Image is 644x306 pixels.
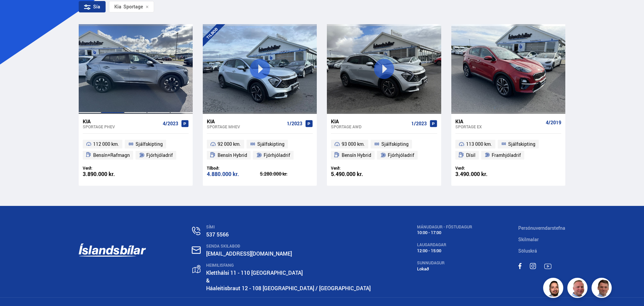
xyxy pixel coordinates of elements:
div: 5.490.000 kr. [331,171,384,177]
div: SENDA SKILABOÐ [206,244,371,249]
div: 10:00 - 17:00 [417,230,472,235]
span: Framhjóladrif [492,151,521,159]
div: Sía [79,1,106,12]
div: Kia [207,118,284,124]
a: Söluskrá [518,248,537,254]
span: Bensín+Rafmagn [93,151,130,159]
div: MÁNUDAGUR - FÖSTUDAGUR [417,225,472,229]
span: 112 000 km. [93,140,119,148]
a: [EMAIL_ADDRESS][DOMAIN_NAME] [206,250,292,257]
div: Verð: [83,166,136,171]
span: Bensín Hybrid [218,151,247,159]
span: Fjórhjóladrif [264,151,290,159]
img: gp4YpyYFnEr45R34.svg [192,265,200,273]
span: 113 000 km. [466,140,492,148]
span: 4/2019 [546,120,561,125]
img: nhp88E3Fdnt1Opn2.png [544,279,564,299]
div: Kia [331,118,408,124]
button: Opna LiveChat spjallviðmót [5,3,26,23]
div: Tilboð: [207,166,260,171]
a: Kia Sportage EX 4/2019 113 000 km. Sjálfskipting Dísil Framhjóladrif Verð: 3.490.000 kr. [451,114,565,186]
div: 4.880.000 kr. [207,171,260,177]
div: Kia [83,118,160,124]
a: Háaleitisbraut 12 - 108 [GEOGRAPHIC_DATA] / [GEOGRAPHIC_DATA] [206,285,371,292]
div: Sportage PHEV [83,124,160,129]
div: LAUGARDAGAR [417,243,472,247]
div: Lokað [417,266,472,271]
a: Kia Sportage PHEV 4/2023 112 000 km. Sjálfskipting Bensín+Rafmagn Fjórhjóladrif Verð: 3.890.000 kr. [79,114,193,186]
div: Kia [455,118,543,124]
div: Verð: [331,166,384,171]
div: HEIMILISFANG [206,263,371,268]
div: SUNNUDAGUR [417,261,472,265]
span: 1/2023 [287,121,302,126]
span: Dísil [466,151,476,159]
div: Sportage EX [455,124,543,129]
span: Fjórhjóladrif [146,151,173,159]
div: Sportage AWD [331,124,408,129]
a: Kia Sportage MHEV 1/2023 92 000 km. Sjálfskipting Bensín Hybrid Fjórhjóladrif Tilboð: 4.880.000 k... [203,114,317,186]
a: Kia Sportage AWD 1/2023 93 000 km. Sjálfskipting Bensín Hybrid Fjórhjóladrif Verð: 5.490.000 kr. [327,114,441,186]
a: Skilmalar [518,236,539,243]
div: 5.280.000 kr. [260,172,313,176]
div: SÍMI [206,225,371,229]
span: Sportage [114,4,143,9]
a: Kletthálsi 11 - 110 [GEOGRAPHIC_DATA] [206,269,303,276]
div: Kia [114,4,121,9]
img: siFngHWaQ9KaOqBr.png [568,279,589,299]
span: 92 000 km. [218,140,241,148]
a: Persónuverndarstefna [518,225,565,231]
img: FbJEzSuNWCJXmdc-.webp [593,279,613,299]
div: Verð: [455,166,508,171]
div: 12:00 - 15:00 [417,248,472,253]
a: 537 5566 [206,231,229,238]
span: Sjálfskipting [381,140,409,148]
div: Sportage MHEV [207,124,284,129]
span: 4/2023 [163,121,178,126]
span: Sjálfskipting [136,140,163,148]
span: Fjórhjóladrif [388,151,414,159]
span: 93 000 km. [342,140,365,148]
img: n0V2lOsqF3l1V2iz.svg [192,227,200,235]
span: Sjálfskipting [257,140,285,148]
span: Sjálfskipting [508,140,535,148]
img: nHj8e-n-aHgjukTg.svg [192,246,201,254]
span: Bensín Hybrid [342,151,371,159]
div: 3.890.000 kr. [83,171,136,177]
span: 1/2023 [411,121,427,126]
strong: & [206,277,210,284]
div: 3.490.000 kr. [455,171,508,177]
